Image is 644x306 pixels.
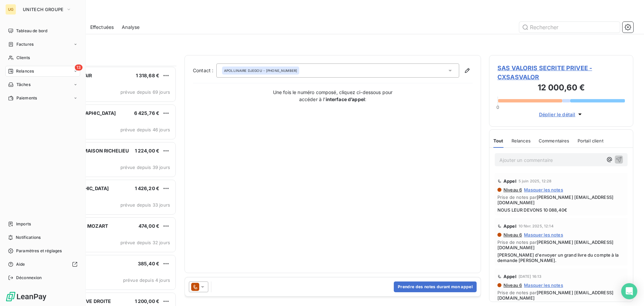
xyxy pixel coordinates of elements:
[519,22,620,33] input: Rechercher
[578,138,603,143] span: Portail client
[497,194,625,205] span: Prise de notes par
[122,24,140,31] span: Analyse
[16,55,30,61] span: Clients
[539,111,576,118] span: Déplier le détail
[524,187,563,192] span: Masquer les notes
[394,281,477,292] button: Prendre des notes durant mon appel
[519,224,553,228] span: 10 févr. 2025, 12:14
[497,63,625,82] span: SAS VALORIS SECRITE PRIVEE - CXSASVALOR
[503,232,522,237] span: Niveau 6
[16,95,37,101] span: Paiements
[524,282,563,288] span: Masquer les notes
[524,232,563,237] span: Masquer les notes
[224,68,297,73] div: - [PHONE_NUMBER]
[326,96,365,102] strong: interface d’appel
[139,223,159,229] span: 474,00 €
[16,248,62,254] span: Paramètres et réglages
[493,138,503,143] span: Tout
[497,239,625,250] span: Prise de notes par
[503,274,517,279] span: Appel
[135,185,160,191] span: 1 426,20 €
[519,274,542,278] span: [DATE] 16:13
[90,24,114,31] span: Effectuées
[120,202,170,208] span: prévue depuis 33 jours
[266,89,400,103] p: Une fois le numéro composé, cliquez ci-dessous pour accéder à l’ :
[503,282,522,288] span: Niveau 6
[497,194,613,205] span: [PERSON_NAME] [EMAIL_ADDRESS][DOMAIN_NAME]
[519,179,552,183] span: 5 juin 2025, 12:28
[75,64,83,71] span: 13
[497,82,625,95] h3: 12 000,60 €
[134,110,160,116] span: 6 425,76 €
[120,89,170,95] span: prévue depuis 69 jours
[496,104,499,110] span: 0
[16,234,41,241] span: Notifications
[120,165,170,170] span: prévue depuis 39 jours
[537,111,586,118] button: Déplier le détail
[497,207,625,213] span: NOUS LEUR DEVONS 10 088,40€
[47,148,129,154] span: SAS RUEIL MALMAISON RICHELIEU
[16,261,25,267] span: Aide
[120,127,170,132] span: prévue depuis 46 jours
[23,7,63,12] span: UNITECH GROUPE
[16,41,34,47] span: Factures
[120,240,170,245] span: prévue depuis 32 jours
[135,298,160,304] span: 1 200,00 €
[138,261,159,266] span: 385,40 €
[135,148,160,154] span: 1 224,00 €
[497,252,625,263] span: [PERSON_NAME] d'envoyer un grand livre du compte à la demande [PERSON_NAME].
[193,67,216,74] label: Contact :
[497,239,613,250] span: [PERSON_NAME] [EMAIL_ADDRESS][DOMAIN_NAME]
[224,68,262,73] span: APOLLINAIRE DJEGOU
[136,73,160,78] span: 1 318,68 €
[5,259,80,270] a: Aide
[497,290,625,301] span: Prise de notes par
[5,4,16,15] div: UG
[16,82,31,88] span: Tâches
[503,223,517,229] span: Appel
[16,221,31,227] span: Imports
[123,277,170,283] span: prévue depuis 4 jours
[16,275,42,281] span: Déconnexion
[621,283,637,299] div: Open Intercom Messenger
[32,66,176,306] div: grid
[16,28,47,34] span: Tableau de bord
[497,290,613,301] span: [PERSON_NAME] [EMAIL_ADDRESS][DOMAIN_NAME]
[16,68,34,74] span: Relances
[512,138,531,143] span: Relances
[5,291,47,302] img: Logo LeanPay
[539,138,570,143] span: Commentaires
[503,178,517,184] span: Appel
[503,187,522,192] span: Niveau 6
